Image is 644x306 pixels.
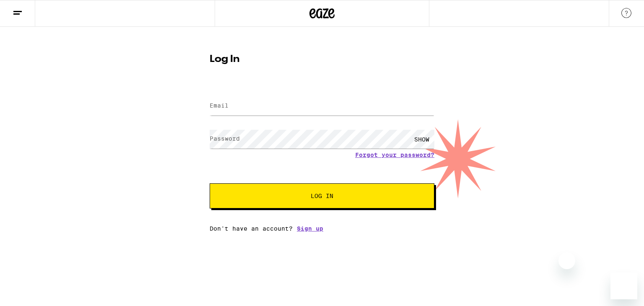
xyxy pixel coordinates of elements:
div: Don't have an account? [210,225,434,232]
a: Sign up [297,225,323,232]
label: Password [210,135,240,142]
label: Email [210,102,229,109]
iframe: Close message [558,252,575,269]
span: Log In [311,193,333,199]
button: Log In [210,183,434,208]
input: Email [210,97,434,116]
div: SHOW [409,130,434,149]
h1: Log In [210,54,434,64]
a: Forgot your password? [355,152,434,158]
iframe: Button to launch messaging window [610,273,637,299]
